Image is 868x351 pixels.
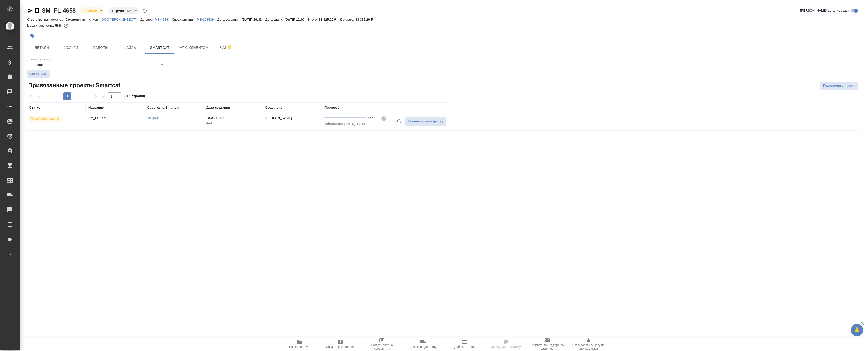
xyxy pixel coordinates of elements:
[216,116,224,120] p: 11:20
[59,45,83,51] span: Услуги
[27,8,33,14] button: Скопировать ссылку для ЯМессенджера
[30,116,60,121] p: Привязан к заказу
[853,325,861,335] span: 🙏
[284,18,308,21] p: [DATE] 12:00
[27,31,38,42] button: Добавить тэг
[88,116,143,120] p: SM_FL-4658
[101,17,140,21] a: ООО "БРОК-ИНВЕСТ"
[340,18,355,21] p: К оплате:
[34,8,40,14] button: Скопировать ссылку
[800,8,849,13] span: [PERSON_NAME] детали заказа
[820,81,859,90] button: Подключить проект
[27,70,50,78] button: Сохранить
[147,116,161,120] a: Открыть
[308,18,319,21] p: Итого:
[324,105,339,110] div: Прогресс
[408,119,443,124] span: Заменить разверстку
[101,18,140,21] p: ООО "БРОК-ИНВЕСТ"
[155,18,172,21] p: МБ-4229
[324,122,365,126] span: Обновлено [DATE] 19:54
[89,45,113,51] span: Работы
[27,18,66,21] p: Ответственная команда:
[30,63,45,67] button: Трактат
[393,116,405,127] button: Обновить прогресс
[206,105,230,110] div: Дата создания
[155,17,172,21] a: МБ-4229
[89,18,101,21] p: Клиент:
[148,45,172,51] span: Smartcat
[197,17,217,21] a: МБ-103539
[405,117,446,126] button: Заменить разверстку
[206,120,260,125] p: 2025
[177,45,209,51] span: Чат с клиентом
[82,9,98,13] button: В работе
[30,45,54,51] span: Детали
[118,45,142,51] span: Файлы
[27,81,120,89] span: Привязанные проекты Smartcat
[172,18,197,21] p: Спецификация:
[147,105,179,110] div: Ссылка на Smartcat
[319,18,340,21] p: 33 325,20 ₽
[265,116,292,120] p: [PERSON_NAME]
[823,83,856,88] span: Подключить проект
[63,22,69,29] button: 11343.08 RUB;
[142,7,148,14] button: Доп статусы указывают на важность/срочность заказа
[124,93,145,100] span: из 1 страниц
[206,116,216,120] p: 28.08,
[80,7,104,14] div: В работе
[217,18,242,21] p: Дата создания:
[111,9,133,13] button: Нормальный
[265,18,284,21] p: Дата сдачи:
[242,18,265,21] p: [DATE] 10:31
[29,72,47,76] span: Сохранить
[42,7,76,14] a: SM_FL-4658
[88,105,104,110] div: Название
[140,18,155,21] p: Договор:
[55,24,63,27] p: 59%
[27,60,167,69] div: Трактат
[355,18,376,21] p: 33 325,20 ₽
[227,45,233,51] svg: Отписаться
[368,116,377,120] div: 0%
[851,324,863,336] button: 🙏
[108,7,139,14] div: В работе
[197,18,217,21] p: МБ-103539
[215,44,238,51] span: Чат
[29,105,41,110] div: Статус
[66,18,89,21] p: Смоленская
[27,24,55,27] p: Маржинальность:
[265,105,283,110] div: Создатель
